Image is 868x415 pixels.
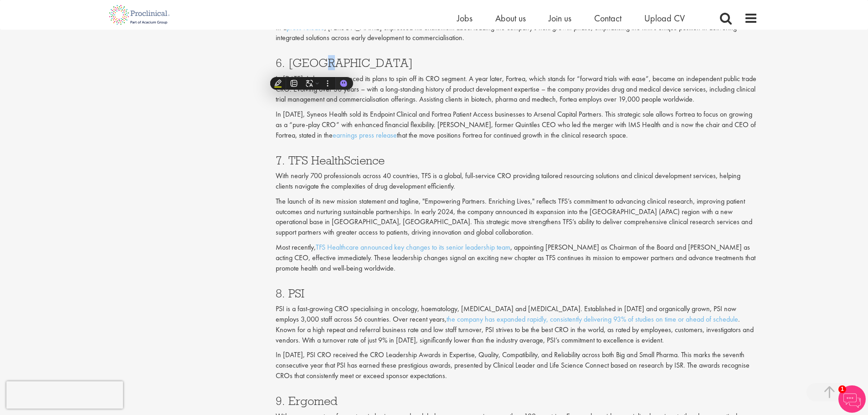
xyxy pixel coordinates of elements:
a: Contact [594,12,621,24]
a: earnings press release [333,130,397,140]
a: press release [287,23,324,32]
h3: 9. Ergomed [276,395,758,407]
iframe: reCAPTCHA [6,381,123,409]
a: Upload CV [644,12,685,24]
img: Chatbot [838,385,866,413]
a: the company has expanded rapidly, consistently delivering 93% of studies on time or ahead of sche... [447,314,738,324]
span: 1 [838,385,846,393]
p: Most recently, , appointing [PERSON_NAME] as Chairman of the Board and [PERSON_NAME] as acting CE... [276,242,758,274]
p: In [DATE], Labcorp announced its plans to spin off its CRO segment. A year later, Fortrea, which ... [276,74,758,105]
p: With nearly 700 professionals across 40 countries, TFS is a global, full-service CRO providing ta... [276,171,758,192]
p: In [DATE], PSI CRO received the CRO Leadership Awards in Expertise, Quality, Compatibility, and R... [276,350,758,381]
a: About us [495,12,526,24]
p: PSI is a fast-growing CRO specialising in oncology, haematology, [MEDICAL_DATA] and [MEDICAL_DATA... [276,304,758,345]
h3: 8. PSI [276,287,758,299]
a: Join us [549,12,571,24]
p: In [DATE], Syneos Health sold its Endpoint Clinical and Fortrea Patient Access businesses to Arse... [276,109,758,141]
p: The launch of its new mission statement and tagline, "Empowering Partners. Enriching Lives," refl... [276,196,758,238]
a: Jobs [457,12,473,24]
h3: 7. TFS HealthScience [276,154,758,166]
a: TFS Healthcare announced key changes to its senior leadership team [316,242,510,252]
h3: 6. [GEOGRAPHIC_DATA] [276,57,758,69]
